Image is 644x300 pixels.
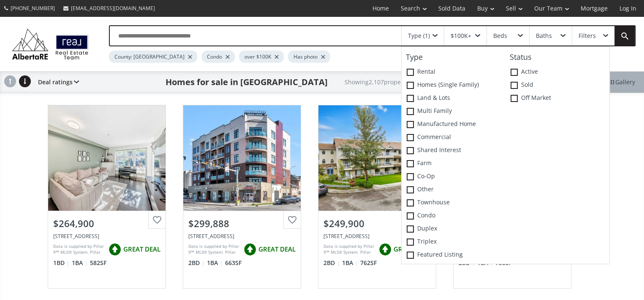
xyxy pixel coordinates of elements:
[188,217,296,230] div: $299,888
[34,72,79,93] div: Deal ratings
[323,217,431,230] div: $249,900
[188,233,296,240] div: 108 13 Avenue NE #203, Calgary, AB T2E 7Z1
[258,245,296,254] span: GREAT DEAL
[188,243,239,256] div: Data is supplied by Pillar 9™ MLS® System. Pillar 9™ is the owner of the copyright in its MLS® Sy...
[402,79,505,92] label: Homes (Single Family)
[342,259,358,267] span: 1 BA
[402,66,505,79] label: Rental
[8,27,92,61] img: Logo
[323,233,431,240] div: 3606 Erlton Court SW #105, Calgary, AB T2S 3A5
[39,96,174,297] a: $264,900[STREET_ADDRESS]Data is supplied by Pillar 9™ MLS® System. Pillar 9™ is the owner of the ...
[225,259,242,267] span: 663 SF
[451,33,471,39] div: $100K+
[599,72,644,93] div: Gallery
[323,243,375,256] div: Data is supplied by Pillar 9™ MLS® System. Pillar 9™ is the owner of the copyright in its MLS® Sy...
[505,66,609,79] label: Active
[394,245,431,254] span: GREAT DEAL
[402,209,505,222] label: Condo
[11,5,55,12] span: [PHONE_NUMBER]
[505,92,609,105] label: Off Market
[207,259,223,267] span: 1 BA
[360,259,377,267] span: 762 SF
[71,5,155,12] span: [EMAIL_ADDRESS][DOMAIN_NAME]
[53,243,104,256] div: Data is supplied by Pillar 9™ MLS® System. Pillar 9™ is the owner of the copyright in its MLS® Sy...
[239,51,284,63] div: over $100K
[402,236,505,249] label: Triplex
[53,259,70,267] span: 1 BD
[106,241,123,258] img: rating icon
[402,105,505,118] label: Multi family
[377,241,394,258] img: rating icon
[53,217,160,230] div: $264,900
[72,259,88,267] span: 1 BA
[505,79,609,92] label: Sold
[310,96,445,297] a: $249,900[STREET_ADDRESS]Data is supplied by Pillar 9™ MLS® System. Pillar 9™ is the owner of the ...
[402,53,505,62] h4: Type
[201,51,235,63] div: Condo
[402,144,505,157] label: Shared Interest
[188,259,205,267] span: 2 BD
[402,183,505,196] label: Other
[402,196,505,209] label: Townhouse
[59,0,159,16] a: [EMAIL_ADDRESS][DOMAIN_NAME]
[402,249,505,262] label: Featured Listing
[402,92,505,105] label: Land & Lots
[402,222,505,236] label: Duplex
[166,76,328,88] h1: Homes for sale in [GEOGRAPHIC_DATA]
[242,241,258,258] img: rating icon
[493,33,507,39] div: Beds
[345,79,413,85] h2: Showing 2,107 properties
[505,53,609,62] h4: Status
[402,131,505,144] label: Commercial
[323,259,340,267] span: 2 BD
[402,118,505,131] label: Manufactured Home
[123,245,160,254] span: GREAT DEAL
[109,51,197,63] div: County: [GEOGRAPHIC_DATA]
[174,96,310,297] a: $299,888[STREET_ADDRESS]Data is supplied by Pillar 9™ MLS® System. Pillar 9™ is the owner of the ...
[53,233,160,240] div: 725 4 Street NE #104, Calgary, AB T2E 3S7
[579,33,596,39] div: Filters
[288,51,330,63] div: Has photo
[402,170,505,183] label: Co-op
[90,259,106,267] span: 582 SF
[609,78,635,86] span: Gallery
[408,33,430,39] div: Type (1)
[536,33,552,39] div: Baths
[402,157,505,170] label: Farm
